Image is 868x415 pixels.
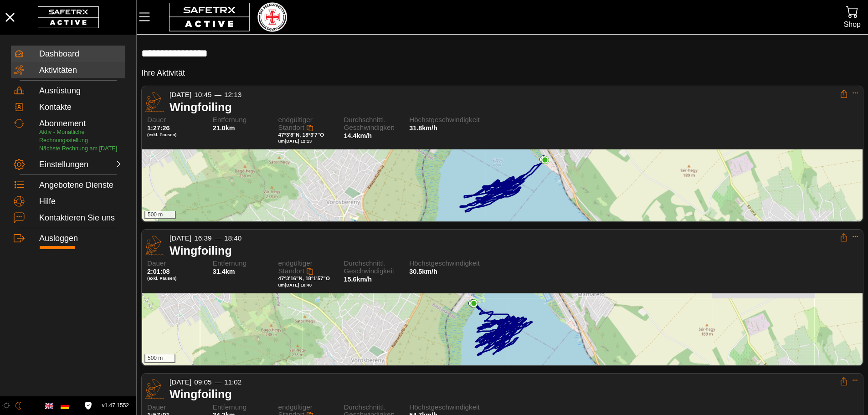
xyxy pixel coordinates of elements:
[14,196,25,207] img: Help.svg
[852,90,858,96] button: Expand
[144,235,165,256] img: WINGFOILING.svg
[102,401,129,410] span: v1.47.1552
[844,18,861,31] div: Shop
[14,65,25,76] img: Activities.svg
[141,68,185,78] h5: Ihre Aktivität
[144,379,165,400] img: WINGFOILING.svg
[39,119,123,129] div: Abonnement
[14,212,25,223] img: ContactUs.svg
[39,234,123,244] div: Ausloggen
[39,86,123,96] div: Ausrüstung
[194,234,211,242] span: 16:39
[97,398,134,413] button: v1.47.1552
[213,116,271,124] span: Entfernung
[45,402,53,410] img: en.svg
[39,160,79,170] div: Einstellungen
[213,404,271,411] span: Entfernung
[39,49,123,59] div: Dashboard
[147,260,205,267] span: Dauer
[169,387,840,401] div: Wingfoiling
[215,91,221,98] span: —
[852,233,858,240] button: Expand
[147,404,205,411] span: Dauer
[224,378,241,386] span: 11:02
[147,124,170,132] span: 1:27:26
[224,234,241,242] span: 18:40
[14,118,25,129] img: Subscription.svg
[213,260,271,267] span: Entfernung
[39,197,123,207] div: Hilfe
[215,234,221,242] span: —
[39,213,123,223] div: Kontaktieren Sie uns
[2,402,10,410] img: ModeLight.svg
[344,132,372,139] span: 14.4km/h
[409,260,467,267] span: Höchstgeschwindigkeit
[169,91,191,98] span: [DATE]
[344,276,372,283] span: 15.6km/h
[224,91,241,98] span: 12:13
[852,377,858,384] button: Expand
[278,132,324,138] span: 47°3'8"N, 18°3'7"O
[169,100,840,114] div: Wingfoiling
[344,260,402,275] span: Durchschnittl. Geschwindigkeit
[39,129,88,143] span: Aktiv - Monatliche Rechnungsstellung
[257,2,287,32] img: RescueLogo.png
[144,211,176,219] div: 500 m
[57,398,72,414] button: German
[137,7,159,26] button: MenÜ
[39,180,123,190] div: Angebotene Dienste
[278,138,312,143] span: um [DATE] 12:13
[278,259,313,275] span: endgültiger Standort
[39,66,123,76] div: Aktivitäten
[39,145,117,152] span: Nächste Rechnung am [DATE]
[169,234,191,242] span: [DATE]
[344,116,402,131] span: Durchschnittl. Geschwindigkeit
[213,124,235,132] span: 21.0km
[278,282,312,287] span: um [DATE] 18:40
[41,398,57,414] button: English
[147,276,205,281] span: (exkl. Pausen)
[194,378,211,386] span: 09:05
[147,116,205,124] span: Dauer
[194,91,211,98] span: 10:45
[169,244,840,257] div: Wingfoiling
[215,378,221,386] span: —
[169,378,191,386] span: [DATE]
[468,299,477,307] img: PathStart.svg
[539,155,548,164] img: PathStart.svg
[278,116,313,131] span: endgültiger Standort
[15,402,22,410] img: ModeDark.svg
[470,299,478,307] img: PathEnd.svg
[409,116,467,124] span: Höchstgeschwindigkeit
[147,268,170,275] span: 2:01:08
[409,124,437,132] span: 31.8km/h
[82,402,94,410] a: Lizenzvereinbarung
[541,156,549,164] img: PathEnd.svg
[144,354,175,363] div: 500 m
[409,268,437,275] span: 30.5km/h
[61,402,69,410] img: de.svg
[144,92,165,113] img: WINGFOILING.svg
[409,404,467,411] span: Höchstgeschwindigkeit
[213,268,235,275] span: 31.4km
[14,85,25,96] img: Equipment.svg
[147,132,205,138] span: (exkl. Pausen)
[278,276,330,281] span: 47°3'16"N, 18°1'57"O
[39,102,123,113] div: Kontakte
